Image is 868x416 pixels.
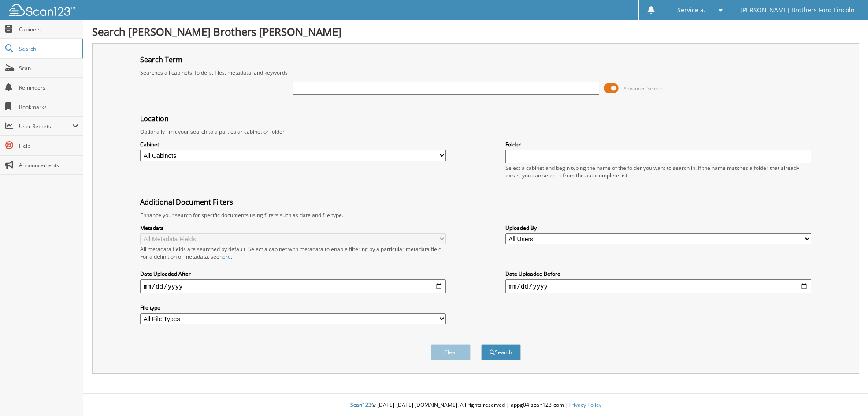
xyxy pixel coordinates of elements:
span: Cabinets [19,26,78,33]
span: Reminders [19,84,78,91]
button: Clear [431,344,471,360]
span: Service a. [677,7,705,13]
input: start [140,279,446,293]
span: Advanced Search [623,85,663,92]
div: Optionally limit your search to a particular cabinet or folder [136,128,816,135]
label: Date Uploaded After [140,270,446,277]
div: © [DATE]-[DATE] [DOMAIN_NAME]. All rights reserved | appg04-scan123-com | [83,394,868,416]
img: scan123-logo-white.svg [9,4,75,16]
label: Metadata [140,224,446,232]
input: end [505,279,811,293]
label: Date Uploaded Before [505,270,811,277]
span: User Reports [19,123,72,130]
span: [PERSON_NAME] Brothers Ford Lincoln [740,7,855,13]
legend: Additional Document Filters [136,197,237,207]
span: Scan123 [350,401,371,409]
label: Folder [505,141,811,148]
span: Help [19,142,78,150]
span: Announcements [19,161,78,169]
a: Privacy Policy [568,401,601,409]
button: Search [481,344,521,360]
div: Enhance your search for specific documents using filters such as date and file type. [136,211,816,219]
legend: Search Term [136,55,187,64]
label: Cabinet [140,141,446,148]
div: All metadata fields are searched by default. Select a cabinet with metadata to enable filtering b... [140,245,446,260]
legend: Location [136,114,173,124]
div: Select a cabinet and begin typing the name of the folder you want to search in. If the name match... [505,164,811,179]
iframe: Chat Widget [824,374,868,416]
span: Search [19,45,77,52]
div: Searches all cabinets, folders, files, metadata, and keywords [136,69,816,76]
h1: Search [PERSON_NAME] Brothers [PERSON_NAME] [92,24,859,39]
label: File type [140,304,446,311]
a: here [219,253,231,260]
label: Uploaded By [505,224,811,232]
span: Scan [19,64,78,72]
span: Bookmarks [19,103,78,111]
